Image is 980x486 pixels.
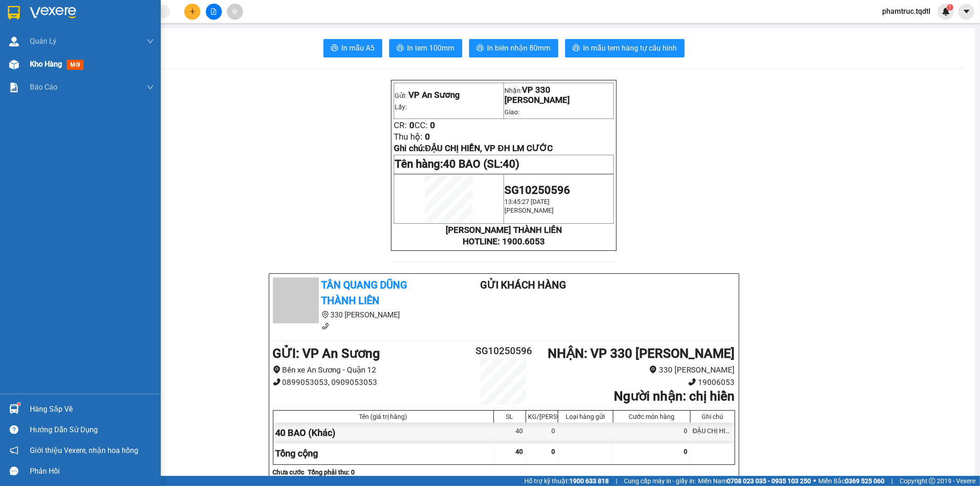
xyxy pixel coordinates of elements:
[30,35,57,47] span: Quản Lý
[273,469,305,476] b: Chưa cước
[613,423,691,443] div: 0
[929,478,935,484] span: copyright
[394,143,553,153] span: Ghi chú:
[446,225,562,235] strong: [PERSON_NAME] THÀNH LIÊN
[614,389,735,404] b: Người nhận : chị hiền
[516,448,523,455] span: 40
[504,85,613,105] p: Nhận:
[948,4,952,11] span: 1
[845,477,884,485] strong: 0369 525 060
[958,4,974,20] button: caret-down
[395,103,407,111] span: Lấy:
[469,39,558,57] button: printerIn biên nhận 80mm
[273,423,494,443] div: 40 BAO (Khác)
[504,207,554,214] span: [PERSON_NAME]
[394,132,423,142] span: Thu hộ:
[409,120,414,130] span: 0
[30,445,138,456] span: Giới thiệu Vexere, nhận hoa hồng
[273,346,380,361] b: GỬI : VP An Sương
[942,7,950,16] img: icon-new-feature
[5,61,62,79] b: Bến xe An Sương - Quận 12
[273,378,281,386] span: phone
[331,44,338,53] span: printer
[395,158,519,170] span: Tên hàng:
[430,120,435,130] span: 0
[5,50,63,60] li: VP VP An Sương
[9,37,19,46] img: warehouse-icon
[273,364,465,376] li: Bến xe An Sương - Quận 12
[425,143,553,153] span: ĐẬU CHỊ HIỀN, VP ĐH LM CƯỚC
[616,413,688,420] div: Cước món hàng
[698,476,811,486] span: Miền Nam
[397,44,404,53] span: printer
[273,366,281,373] span: environment
[504,184,570,197] span: SG10250596
[408,90,460,100] span: VP An Sương
[565,39,685,57] button: printerIn mẫu tem hàng tự cấu hình
[494,423,526,443] div: 40
[504,198,549,205] span: 13:45:27 [DATE]
[496,413,523,420] div: SL
[818,476,884,486] span: Miền Bắc
[227,4,243,20] button: aim
[616,476,617,486] span: |
[688,378,696,386] span: phone
[5,62,11,68] span: environment
[10,446,18,455] span: notification
[389,39,462,57] button: printerIn tem 100mm
[10,425,18,434] span: question-circle
[30,423,154,437] div: Hướng dẫn sử dụng
[30,60,62,68] span: Kho hàng
[232,8,238,15] span: aim
[504,85,570,105] span: VP 330 [PERSON_NAME]
[542,376,735,389] li: 19006053
[30,402,154,416] div: Hàng sắp về
[9,83,19,92] img: solution-icon
[322,322,329,330] span: phone
[561,413,611,420] div: Loại hàng gửi
[526,423,558,443] div: 0
[691,423,735,443] div: ĐẬU CHỊ HIỀN, VP ĐH LM CƯỚC
[572,44,580,53] span: printer
[891,476,893,486] span: |
[276,413,491,420] div: Tên (giá trị hàng)
[624,476,696,486] span: Cung cấp máy in - giấy in:
[17,403,20,406] sup: 1
[684,448,688,455] span: 0
[875,6,938,17] span: phamtruc.tqdtl
[394,120,407,130] span: CR:
[727,477,811,485] strong: 0708 023 035 - 0935 103 250
[476,44,484,53] span: printer
[583,42,677,54] span: In mẫu tem hàng tự cấu hình
[206,4,222,20] button: file-add
[184,4,200,20] button: plus
[67,60,84,70] span: mới
[528,413,555,420] div: KG/[PERSON_NAME]
[63,50,122,70] li: VP VP 330 [PERSON_NAME]
[524,476,609,486] span: Hỗ trợ kỹ thuật:
[963,7,971,16] span: caret-down
[210,8,217,15] span: file-add
[322,311,329,318] span: environment
[147,84,154,91] span: down
[425,132,430,142] span: 0
[414,120,428,130] span: CC:
[408,42,455,54] span: In tem 100mm
[947,4,953,11] sup: 1
[395,90,503,100] p: Gửi:
[147,38,154,45] span: down
[569,477,609,485] strong: 1900 633 818
[30,464,154,478] div: Phản hồi
[342,42,375,54] span: In mẫu A5
[8,6,20,20] img: logo-vxr
[542,364,735,376] li: 330 [PERSON_NAME]
[487,42,551,54] span: In biên nhận 80mm
[552,448,555,455] span: 0
[9,404,19,414] img: warehouse-icon
[503,158,519,170] span: 40)
[276,448,318,459] span: Tổng cộng
[463,237,545,247] strong: HOTLINE: 1900.6053
[10,467,18,475] span: message
[504,108,519,116] span: Giao:
[649,366,657,373] span: environment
